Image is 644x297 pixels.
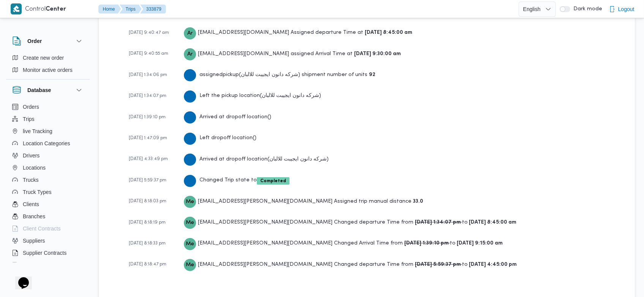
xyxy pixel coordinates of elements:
button: Trips [120,5,142,14]
button: Trips [9,113,87,125]
h3: Database [27,86,51,95]
button: Locations [9,162,87,174]
iframe: chat widget [8,267,32,289]
button: Logout [606,2,638,17]
button: Monitor active orders [9,64,87,76]
span: Me [186,217,194,229]
span: Me [186,238,194,250]
b: [DATE] 5:59:37 pm [415,262,462,267]
div: Arrived at dropoff location ( ) [184,110,271,124]
div: Left the pickup location ( شركه دانون ايجيبت للالبان ) [184,89,321,102]
span: [DATE] 5:59:37 pm [129,178,166,183]
span: Truck Types [23,187,51,197]
span: [DATE] 1:34:07 pm [129,94,166,98]
span: Drivers [23,151,40,160]
span: [DATE] 8:18:47 pm [129,262,166,267]
button: Clients [9,198,87,210]
button: Truck Types [9,186,87,198]
h3: Order [27,37,42,46]
div: Changed departure Time from to [184,216,516,229]
div: Changed Arrival Time from to [184,237,503,250]
img: X8yXhbKr1z7QwAAAABJRU5ErkJggg== [11,3,22,14]
div: Changed departure Time from to [184,258,517,271]
div: Assigned departure Time at [184,26,412,39]
span: Locations [23,163,46,172]
span: [EMAIL_ADDRESS][DOMAIN_NAME] [198,51,289,56]
button: Home [98,5,121,14]
span: [DATE] 9:40:55 am [129,51,168,56]
div: Order [6,52,90,79]
button: Supplier Contracts [9,247,87,259]
div: Database [6,101,90,265]
button: Order [12,37,84,46]
button: Create new order [9,52,87,64]
span: Suppliers [23,236,45,245]
div: assigned Arrival Time at [184,47,401,60]
b: [DATE] 8:45:00 am [468,220,516,225]
span: [DATE] 1:34:06 pm [129,73,167,77]
button: Orders [9,101,87,113]
div: Changed Trip state to [184,173,290,187]
span: [EMAIL_ADDRESS][PERSON_NAME][DOMAIN_NAME] [198,220,332,225]
span: [EMAIL_ADDRESS][PERSON_NAME][DOMAIN_NAME] [198,241,332,246]
span: Orders [23,102,39,111]
span: [DATE] 8:18:33 pm [129,241,166,246]
button: Drivers [9,149,87,162]
div: Mostafa.emad@illa.com.eg [184,217,196,229]
span: [EMAIL_ADDRESS][PERSON_NAME][DOMAIN_NAME] [198,199,332,204]
div: Asmaa.ragab@illa.com.eg [184,48,196,60]
span: Trucks [23,175,38,184]
button: live Tracking [9,125,87,137]
span: Dark mode [570,6,602,12]
span: Clients [23,200,39,209]
b: 33.0 [413,199,423,204]
span: [DATE] 9:40:47 am [129,30,169,35]
b: 92 [369,72,375,77]
span: Ar [187,48,193,60]
span: Ar [187,27,193,40]
div: Arrived at dropoff location ( شركه دانون ايجيبت للالبان ) [184,152,329,166]
b: Completed [260,179,286,183]
div: Assigned trip manual distance [184,195,423,208]
b: [DATE] 1:39:10 pm [404,241,450,246]
span: Monitor active orders [23,65,73,75]
div: Mostafa.emad@illa.com.eg [184,196,196,208]
span: [EMAIL_ADDRESS][DOMAIN_NAME] [198,30,289,35]
button: Suppliers [9,235,87,247]
span: [DATE] 8:18:03 pm [129,199,166,203]
button: Trucks [9,174,87,186]
button: Devices [9,259,87,271]
span: [DATE] 8:18:19 pm [129,220,166,225]
span: [DATE] 1:39:10 pm [129,115,166,119]
span: Me [186,196,194,208]
span: Trips [23,114,35,124]
span: Supplier Contracts [23,248,66,257]
span: Me [186,259,194,271]
button: Location Categories [9,137,87,149]
button: Database [12,86,84,95]
button: Client Contracts [9,222,87,235]
span: live Tracking [23,127,52,136]
b: [DATE] 4:45:00 pm [468,262,517,267]
div: Mostafa.emad@illa.com.eg [184,259,196,271]
span: Branches [23,212,45,221]
span: Completed [257,177,290,185]
span: Client Contracts [23,224,61,233]
div: Mostafa.emad@illa.com.eg [184,238,196,250]
span: [DATE] 1:47:09 pm [129,136,167,140]
span: Location Categories [23,139,70,148]
div: assigned pickup ( شركه دانون ايجيبت للالبان ) shipment number of units [184,68,375,81]
b: Center [46,6,66,12]
b: [DATE] 9:15:00 am [456,241,503,246]
span: Devices [23,260,42,270]
b: [DATE] 8:45:00 am [365,30,412,35]
b: [DATE] 9:30:00 am [354,51,401,56]
div: Left dropoff location ( ) [184,131,256,145]
span: Create new order [23,53,64,62]
button: 333879 [140,5,166,14]
b: [DATE] 1:34:07 pm [415,220,462,225]
span: [EMAIL_ADDRESS][PERSON_NAME][DOMAIN_NAME] [198,262,332,267]
span: Logout [618,5,635,14]
div: Asmaa.ragab@illa.com.eg [184,27,196,40]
